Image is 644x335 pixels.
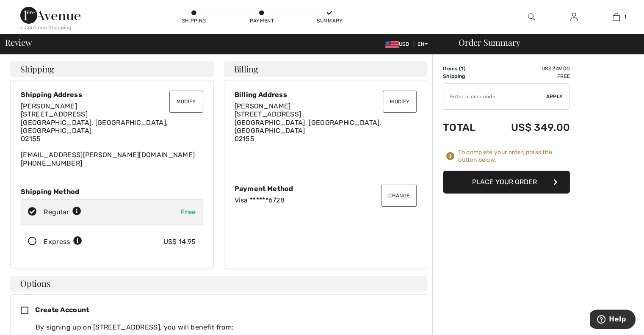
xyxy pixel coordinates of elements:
button: Place Your Order [443,171,570,194]
button: Modify [169,91,203,113]
div: Order Summary [448,38,639,47]
td: Free [488,72,570,80]
td: Items ( ) [443,65,488,72]
span: Shipping [20,65,54,73]
div: Shipping Address [21,91,203,99]
td: US$ 349.00 [488,65,570,72]
span: 1 [624,13,626,21]
img: My Bag [613,12,620,22]
span: [STREET_ADDRESS] [GEOGRAPHIC_DATA], [GEOGRAPHIC_DATA], [GEOGRAPHIC_DATA] 02155 [21,110,168,143]
span: Billing [234,65,258,73]
span: [PERSON_NAME] [21,102,77,110]
img: My Info [570,12,578,22]
div: Express [44,237,82,247]
img: US Dollar [385,41,399,48]
div: Regular [44,207,81,217]
a: Sign In [564,12,584,22]
div: < Continue Shopping [20,24,72,31]
td: Shipping [443,72,488,80]
span: Review [5,38,32,47]
div: To complete your order, press the button below. [458,149,570,164]
span: USD [385,41,412,47]
button: Modify [383,91,417,113]
td: Total [443,113,488,142]
iframe: Opens a widget where you can find more information [590,310,636,331]
span: Create Account [35,306,89,314]
span: [STREET_ADDRESS] [GEOGRAPHIC_DATA], [GEOGRAPHIC_DATA], [GEOGRAPHIC_DATA] 02155 [235,110,381,143]
a: 1 [595,12,637,22]
div: Payment [249,17,274,25]
span: Apply [546,93,563,100]
span: EN [417,41,428,47]
div: Shipping [181,17,207,25]
button: Change [381,185,417,207]
div: Summary [317,17,342,25]
div: By signing up on [STREET_ADDRESS], you will benefit from: [36,322,410,332]
div: Payment Method [235,185,417,193]
h4: Options [10,276,427,291]
div: Shipping Method [21,188,203,196]
img: search the website [528,12,535,22]
div: Billing Address [235,91,417,99]
span: [PERSON_NAME] [235,102,291,110]
span: Free [180,208,196,216]
div: [EMAIL_ADDRESS][PERSON_NAME][DOMAIN_NAME] [PHONE_NUMBER] [21,102,203,167]
span: 1 [461,66,463,72]
div: US$ 14.95 [163,237,196,247]
input: Promo code [443,84,546,109]
img: 1ère Avenue [20,7,80,24]
td: US$ 349.00 [488,113,570,142]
